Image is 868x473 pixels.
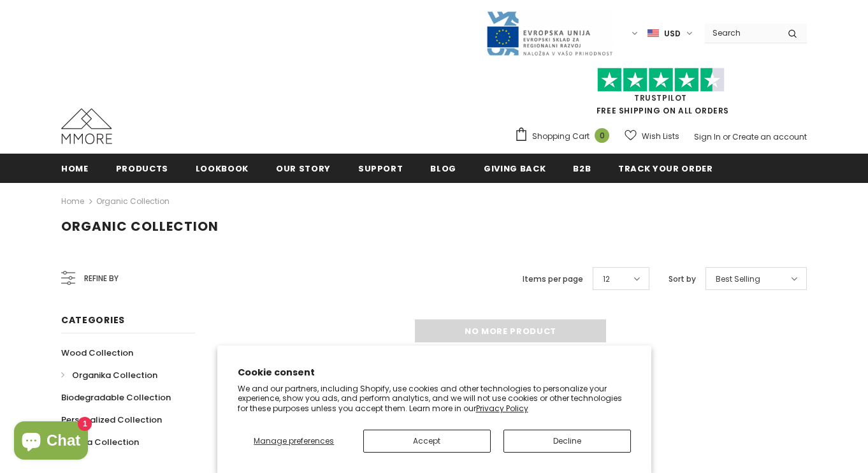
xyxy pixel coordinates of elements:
[647,28,659,39] img: USD
[61,414,162,426] span: Personalized Collection
[634,92,687,103] a: Trustpilot
[61,409,162,431] a: Personalized Collection
[10,421,92,463] inbox-online-store-chat: Shopify online store chat
[276,154,331,182] a: Our Story
[484,163,546,175] span: Giving back
[694,131,721,142] a: Sign In
[116,154,168,182] a: Products
[573,154,591,182] a: B2B
[238,366,631,379] h2: Cookie consent
[276,163,331,175] span: Our Story
[358,163,403,175] span: support
[486,27,613,38] a: Javni Razpis
[484,154,546,182] a: Giving back
[61,364,157,386] a: Organika Collection
[61,342,133,364] a: Wood Collection
[196,154,249,182] a: Lookbook
[61,154,89,182] a: Home
[723,131,730,142] span: or
[61,108,112,144] img: MMORE Cases
[523,273,583,286] label: Items per page
[705,24,778,42] input: Search Site
[61,163,89,175] span: Home
[514,73,807,116] span: FREE SHIPPING ON ALL ORDERS
[196,163,249,175] span: Lookbook
[84,272,119,286] span: Refine by
[514,127,616,146] a: Shopping Cart 0
[532,130,590,143] span: Shopping Cart
[254,435,334,446] span: Manage preferences
[603,273,610,286] span: 12
[595,128,609,143] span: 0
[486,10,613,57] img: Javni Razpis
[363,430,491,453] button: Accept
[61,217,219,235] span: Organic Collection
[430,154,456,182] a: Blog
[61,347,133,359] span: Wood Collection
[642,130,679,143] span: Wish Lists
[716,273,760,286] span: Best Selling
[476,403,528,414] a: Privacy Policy
[573,163,591,175] span: B2B
[669,273,696,286] label: Sort by
[116,163,168,175] span: Products
[625,125,679,147] a: Wish Lists
[61,314,125,326] span: Categories
[430,163,456,175] span: Blog
[664,27,681,40] span: USD
[358,154,403,182] a: support
[96,196,170,207] a: Organic Collection
[61,194,84,209] a: Home
[597,68,725,92] img: Trust Pilot Stars
[61,386,171,409] a: Biodegradable Collection
[238,384,631,414] p: We and our partners, including Shopify, use cookies and other technologies to personalize your ex...
[61,436,139,448] span: Chakra Collection
[72,369,157,381] span: Organika Collection
[238,430,351,453] button: Manage preferences
[503,430,631,453] button: Decline
[61,431,139,453] a: Chakra Collection
[618,163,712,175] span: Track your order
[618,154,712,182] a: Track your order
[732,131,807,142] a: Create an account
[61,391,171,404] span: Biodegradable Collection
